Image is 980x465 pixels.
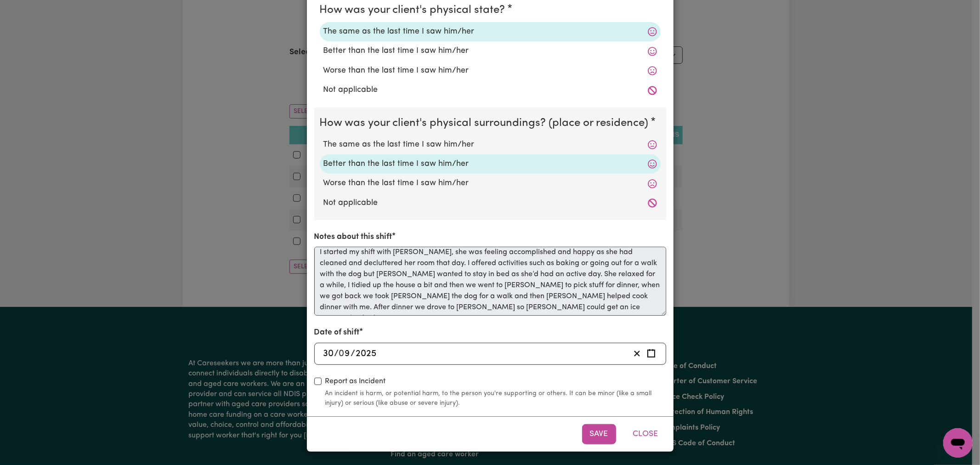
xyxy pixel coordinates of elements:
label: Worse than the last time I saw him/her [323,177,657,189]
span: 0 [339,349,345,358]
input: ---- [356,347,377,361]
input: -- [340,347,351,361]
label: The same as the last time I saw him/her [323,26,657,38]
input: -- [323,347,334,361]
legend: How was your client's physical state? [320,2,509,18]
label: Not applicable [323,197,657,209]
iframe: Button to launch messaging window [943,428,973,458]
label: Worse than the last time I saw him/her [323,65,657,77]
span: / [351,349,356,359]
button: Clear date of shift [630,347,644,361]
label: Notes about this shift [314,231,392,243]
button: Save [582,424,616,444]
small: An incident is harm, or potential harm, to the person you're supporting or others. It can be mino... [325,389,666,408]
button: Close [625,424,666,444]
label: Report as Incident [325,376,386,387]
legend: How was your client's physical surroundings? (place or residence) [320,115,652,131]
textarea: I started my shift with [PERSON_NAME], she was feeling accomplished and happy as she had cleaned ... [314,247,666,316]
label: The same as the last time I saw him/her [323,139,657,151]
button: Enter the date of shift [644,347,658,361]
span: / [334,349,339,359]
label: Not applicable [323,84,657,96]
label: Date of shift [314,327,360,339]
label: Better than the last time I saw him/her [323,45,657,57]
label: Better than the last time I saw him/her [323,158,657,170]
